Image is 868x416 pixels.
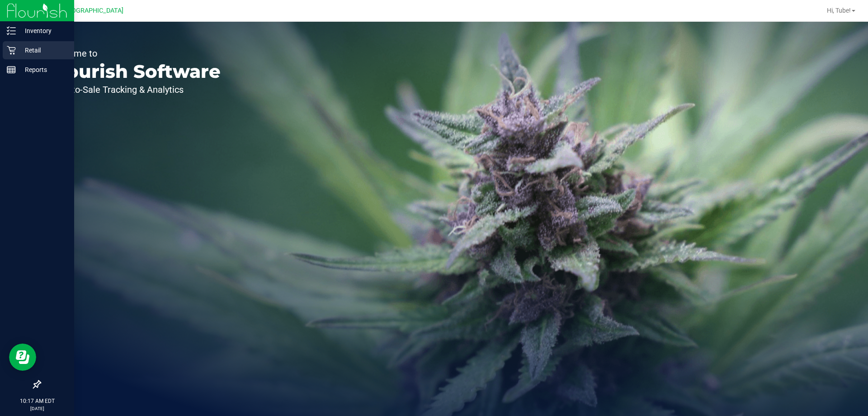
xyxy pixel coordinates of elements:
[9,344,36,371] iframe: Resource center
[7,65,16,74] inline-svg: Reports
[16,45,70,56] p: Retail
[49,62,221,81] p: Flourish Software
[7,26,16,35] inline-svg: Inventory
[49,49,221,58] p: Welcome to
[61,7,123,14] span: [GEOGRAPHIC_DATA]
[827,7,851,14] span: Hi, Tube!
[49,85,221,94] p: Seed-to-Sale Tracking & Analytics
[4,405,70,412] p: [DATE]
[16,64,70,75] p: Reports
[4,397,70,405] p: 10:17 AM EDT
[16,25,70,36] p: Inventory
[7,46,16,55] inline-svg: Retail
